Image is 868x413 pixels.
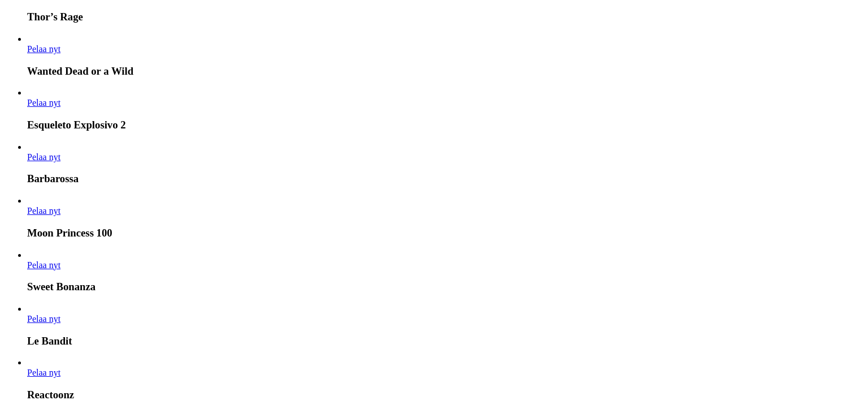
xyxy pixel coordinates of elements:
[27,152,60,162] a: Barbarossa
[27,98,60,107] a: Esqueleto Explosivo 2
[27,206,60,216] span: Pelaa nyt
[27,368,60,377] a: Reactoonz
[27,368,60,377] span: Pelaa nyt
[27,206,60,216] a: Moon Princess 100
[27,314,60,324] a: Le Bandit
[27,98,60,107] span: Pelaa nyt
[27,314,60,324] span: Pelaa nyt
[27,260,60,270] a: Sweet Bonanza
[27,44,60,54] span: Pelaa nyt
[27,260,60,270] span: Pelaa nyt
[27,152,60,162] span: Pelaa nyt
[27,44,60,54] a: Wanted Dead or a Wild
